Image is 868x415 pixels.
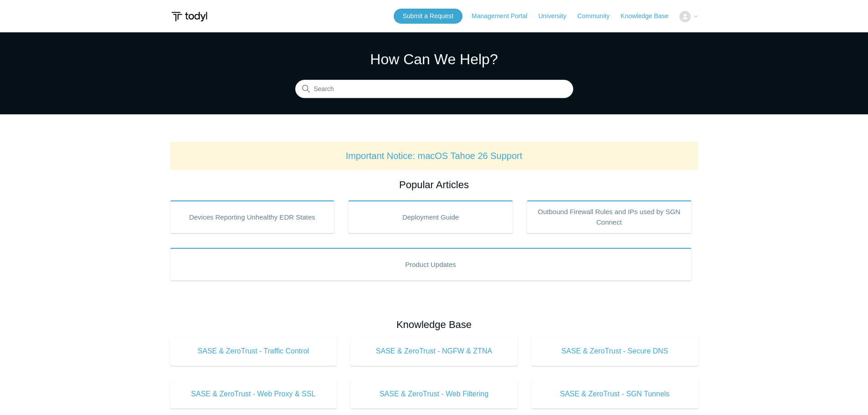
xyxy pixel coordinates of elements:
a: Knowledge Base [621,11,678,21]
a: Community [577,11,619,21]
span: SASE & ZeroTrust - Web Filtering [364,389,504,400]
a: Management Portal [472,11,536,21]
span: SASE & ZeroTrust - NGFW & ZTNA [364,346,504,357]
a: Important Notice: macOS Tahoe 26 Support [346,151,523,161]
a: SASE & ZeroTrust - Web Filtering [350,379,518,409]
a: Devices Reporting Unhealthy EDR States [170,200,335,233]
a: University [538,11,575,21]
a: Product Updates [170,248,692,281]
h2: Knowledge Base [170,317,699,332]
a: SASE & ZeroTrust - Web Proxy & SSL [170,379,337,409]
a: Deployment Guide [348,200,513,233]
a: SASE & ZeroTrust - SGN Tunnels [531,379,699,409]
a: SASE & ZeroTrust - NGFW & ZTNA [350,337,518,366]
span: SASE & ZeroTrust - Secure DNS [545,346,685,357]
img: Todyl Support Center Help Center home page [170,8,209,25]
span: SASE & ZeroTrust - Web Proxy & SSL [184,389,324,400]
span: SASE & ZeroTrust - SGN Tunnels [545,389,685,400]
a: SASE & ZeroTrust - Traffic Control [170,337,337,366]
a: Outbound Firewall Rules and IPs used by SGN Connect [527,200,692,233]
a: Submit a Request [394,9,462,24]
a: SASE & ZeroTrust - Secure DNS [531,337,699,366]
span: SASE & ZeroTrust - Traffic Control [184,346,324,357]
h1: How Can We Help? [295,48,573,70]
input: Search [295,80,573,98]
h2: Popular Articles [170,177,699,192]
